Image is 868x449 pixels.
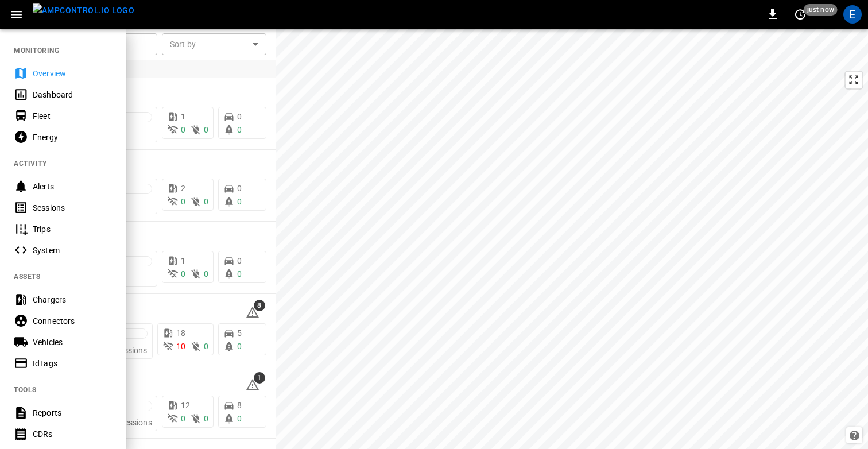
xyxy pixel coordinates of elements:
img: ampcontrol.io logo [33,3,134,18]
div: Overview [33,68,113,79]
div: Energy [33,131,113,143]
div: Chargers [33,294,113,305]
div: Trips [33,223,113,235]
div: System [33,245,113,256]
div: Dashboard [33,89,113,100]
div: IdTags [33,358,113,369]
div: profile-icon [843,5,862,24]
button: set refresh interval [791,5,809,24]
div: Alerts [33,181,113,192]
div: Reports [33,407,113,419]
div: CDRs [33,428,113,440]
span: just now [804,4,838,16]
div: Vehicles [33,336,113,348]
div: Fleet [33,110,113,122]
div: Connectors [33,315,113,327]
div: Sessions [33,202,113,214]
